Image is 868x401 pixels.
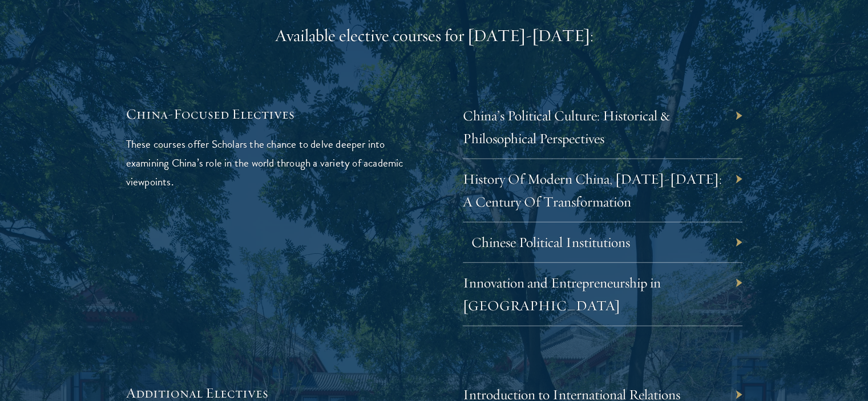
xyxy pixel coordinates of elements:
a: China’s Political Culture: Historical & Philosophical Perspectives [463,107,670,147]
div: Available elective courses for [DATE]-[DATE]: [126,25,742,47]
a: Innovation and Entrepreneurship in [GEOGRAPHIC_DATA] [463,274,661,314]
p: These courses offer Scholars the chance to delve deeper into examining China’s role in the world ... [126,135,406,191]
a: Chinese Political Institutions [471,233,630,251]
a: History Of Modern China, [DATE]-[DATE]: A Century Of Transformation [463,170,722,210]
h5: China-Focused Electives [126,104,406,124]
